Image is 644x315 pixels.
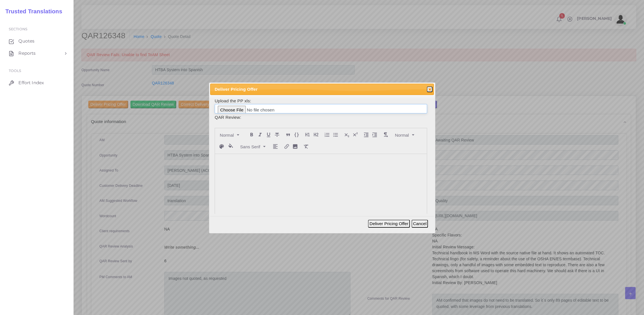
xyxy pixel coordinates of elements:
[18,38,35,44] span: Quotes
[215,86,408,92] span: Deliver Pricing Offer
[4,35,69,47] a: Quotes
[4,77,69,89] a: Effort Index
[214,97,427,114] td: Upload the PP xls:
[427,86,432,92] button: Close
[1,7,62,16] a: Trusted Translations
[368,220,410,228] button: Deliver Pricing Offer
[1,8,62,15] h2: Trusted Translations
[9,69,21,73] span: Tools
[214,114,427,121] td: QAR Review:
[9,27,27,31] span: Sections
[4,47,69,59] a: Reports
[18,50,36,56] span: Reports
[18,80,44,86] span: Effort Index
[412,220,428,228] button: Cancel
